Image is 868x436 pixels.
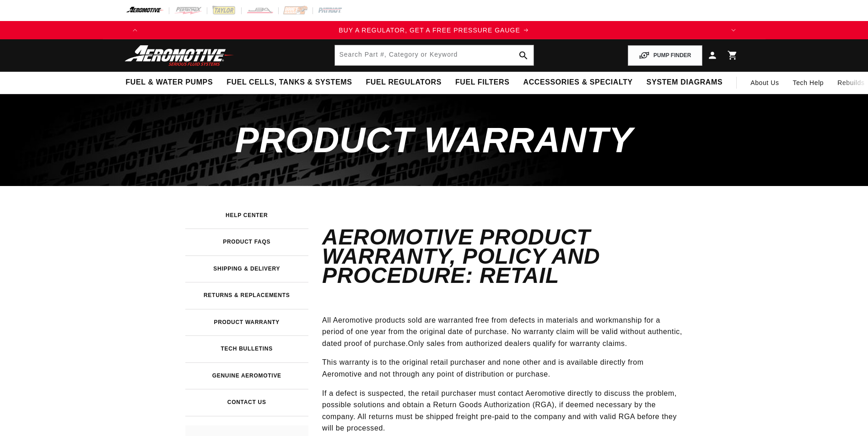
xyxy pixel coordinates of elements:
[221,346,273,351] h3: Tech Bulletins
[204,293,290,298] h3: Returns & Replacements
[322,228,683,285] h4: Aeromotive Product Warranty, Policy and Procedure: Retail
[212,373,281,378] h3: Genuine Aeromotive
[227,400,266,405] h3: Contact Us
[214,320,280,325] h3: Product Warranty
[122,45,237,66] img: Aeromotive
[786,72,831,94] summary: Tech Help
[322,314,683,350] p: All Aeromotive products sold are warranted free from defects in materials and workmanship for a p...
[744,72,786,94] a: About Us
[185,202,309,229] a: Help Center
[647,78,722,87] span: System Diagrams
[103,21,766,39] slideshow-component: Translation missing: en.sections.announcements.announcement_bar
[185,255,309,282] a: Shipping & Delivery
[223,239,270,245] h3: Product FAQs
[513,45,534,65] button: search button
[126,21,144,39] button: Translation missing: en.sections.announcements.previous_announcement
[119,72,220,93] summary: Fuel & Water Pumps
[185,335,309,362] a: Tech Bulletins
[408,340,627,347] span: Only sales from authorized dealers qualify for warranty claims.
[185,362,309,389] a: Genuine Aeromotive
[339,27,520,34] span: BUY A REGULATOR, GET A FREE PRESSURE GAUGE
[517,72,640,93] summary: Accessories & Specialty
[144,25,724,35] a: BUY A REGULATOR, GET A FREE PRESSURE GAUGE
[185,309,309,336] a: Product Warranty
[322,388,683,434] p: If a defect is suspected, the retail purchaser must contact Aeromotive directly to discuss the pr...
[213,266,280,271] h3: Shipping & Delivery
[455,78,510,87] span: Fuel Filters
[185,389,309,416] a: Contact Us
[235,120,633,160] span: Product Warranty
[359,72,448,93] summary: Fuel Regulators
[335,45,534,65] input: Search by Part Number, Category or Keyword
[144,25,724,35] div: 1 of 4
[366,78,441,87] span: Fuel Regulators
[523,78,633,87] span: Accessories & Specialty
[226,213,268,218] h3: Help Center
[322,356,683,380] p: This warranty is to the original retail purchaser and none other and is available directly from A...
[448,72,517,93] summary: Fuel Filters
[185,229,309,255] a: Product FAQs
[220,72,359,93] summary: Fuel Cells, Tanks & Systems
[750,79,779,86] span: About Us
[185,282,309,309] a: Returns & Replacements
[724,21,743,39] button: Translation missing: en.sections.announcements.next_announcement
[226,78,352,87] span: Fuel Cells, Tanks & Systems
[144,25,724,35] div: Announcement
[640,72,729,93] summary: System Diagrams
[628,45,702,66] button: PUMP FINDER
[793,78,824,88] span: Tech Help
[126,78,213,87] span: Fuel & Water Pumps
[837,78,864,88] span: Rebuilds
